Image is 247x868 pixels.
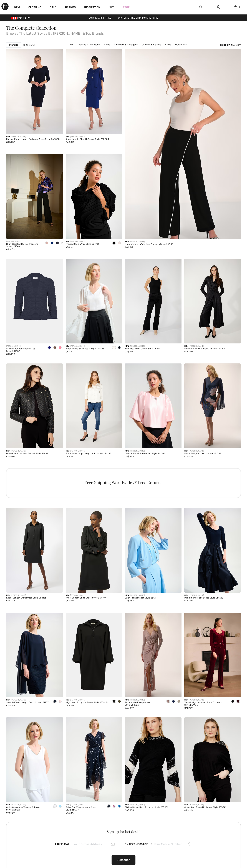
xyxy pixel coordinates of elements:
[149,840,194,848] input: Your Mobile Number
[66,243,99,245] div: Fringed Solid Wrap Style 261781
[6,701,49,704] div: Sheath Knee-Length Dress Style 261707
[184,363,241,448] img: Floral Bodycon Dress Style 254734. Midnight Blue/Multi
[6,704,15,707] span: CA$ 299
[125,594,158,597] div: [PERSON_NAME]
[6,450,10,452] span: New
[220,44,230,46] strong: Sort By
[66,455,75,458] span: CA$ 230
[199,5,202,9] img: search the website
[84,6,100,9] span: Inspiration
[52,804,57,809] div: Vanilla 30
[55,240,60,246] div: Midnight Blue
[176,699,182,705] div: Champagne 171
[184,345,225,348] div: [PERSON_NAME]
[52,699,57,705] div: Midnight Blue
[125,240,174,243] div: [PERSON_NAME]
[125,701,163,706] div: Formal Maxi Wrap Dress Style 254703
[184,450,221,452] div: [PERSON_NAME]
[184,508,241,593] img: Midi Fit and Flare Dress Style 261720. Midnight Blue
[1,3,9,10] img: 1ère Avenue
[66,240,99,243] div: [PERSON_NAME]
[117,240,122,246] div: Champagne 171
[6,699,49,701] div: [PERSON_NAME]
[230,699,235,705] div: Black
[11,17,23,19] span: CAD
[6,450,49,452] div: [PERSON_NAME]
[184,699,227,701] div: [PERSON_NAME]
[113,42,140,47] a: Sweaters & Cardigans
[66,508,122,593] a: Knee-Length Shift Dress Style 254149. Black
[184,599,193,602] span: CA$ 299
[111,240,117,246] div: Black
[57,804,63,809] div: Sky blue
[123,5,130,9] a: Prom
[6,248,15,251] span: CA$ 139
[117,699,122,705] div: Khaki
[6,135,60,138] div: [PERSON_NAME]
[111,699,117,705] div: Black
[165,699,171,705] div: Rose
[11,17,17,19] img: Canadian Dollar
[125,345,161,348] div: [PERSON_NAME]
[66,597,106,599] div: Knee-Length Shift Dress Style 254149
[234,5,237,9] img: My Bag
[125,246,133,248] span: CA$ 160
[184,455,193,458] span: CA$ 325
[184,259,241,344] img: Formal V-Neck Jumpsuit Style 254154. Black/Black
[6,154,63,239] a: High-Waisted Belted Trousers Style 221340. Black
[106,804,111,809] div: Midnight Blue/Vanilla
[57,345,63,351] div: Petal pink
[125,363,182,448] img: Cropped Puff Sleeve Top Style 261706. Petal pink
[6,597,46,599] div: Knee-Length Shirt Dress Style 254156
[6,455,15,458] span: CA$ 305
[239,6,240,9] span: 1
[25,17,30,19] span: EN
[184,809,193,812] span: CA$ 165
[76,42,102,47] a: Dresses & Jumpsuits
[125,842,148,846] span: By Text Message
[125,804,169,806] div: [PERSON_NAME]
[125,717,182,802] img: Striped Crew Neck Pullover Style 253839. Black/Off White
[184,707,193,709] span: CA$ 159
[227,5,244,9] a: 1
[66,701,108,704] div: High-neck Bodycon Dress Style 253245
[125,455,134,458] span: CA$ 265
[235,699,241,705] div: Burgundy
[125,599,134,602] span: CA$ 265
[125,613,182,697] a: Formal Maxi Wrap Dress Style 254703. Champagne 171
[14,6,20,9] a: New
[125,450,165,452] div: [PERSON_NAME]
[184,345,188,347] span: New
[184,717,241,802] img: Crew Neck Jewel Pullover Style 253741. Black
[6,240,41,243] div: [PERSON_NAME]
[53,843,56,845] img: check
[60,242,63,244] span: +2
[66,363,122,448] img: Embellished Hip-Length Shirt Style 254236. Champagne
[52,345,57,351] div: Sand
[6,138,60,141] div: Formal Knee-Length Bodycon Dress Style 268008
[11,480,236,485] div: Free Shipping Worldwide & Free Returns
[125,49,241,223] a: High-Waisted Wide-Leg Trousers Style 268001. Black
[6,49,63,134] img: Formal Knee-Length Bodycon Dress Style 268008. Black
[125,809,134,812] span: CA$ 235
[117,804,122,809] div: Vanilla/blue
[66,450,70,452] span: New
[66,350,73,353] span: CA$ 69
[6,136,10,138] span: New
[6,812,15,814] span: CA$ 139
[184,804,226,806] div: [PERSON_NAME]
[6,613,63,697] img: Sheath Knee-Length Dress Style 261707. Midnight Blue
[66,704,74,707] span: CA$ 239
[112,855,135,865] button: Subscribe
[66,154,122,239] img: Fringed Solid Wrap Style 261781. Black
[6,599,15,602] span: CA$ 225
[173,42,188,47] a: Outerwear
[184,806,226,809] div: Crew Neck Jewel Pullover Style 253741
[6,363,63,448] a: Open Front Leather Jacket Style 254991. Black
[66,345,104,348] div: [PERSON_NAME]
